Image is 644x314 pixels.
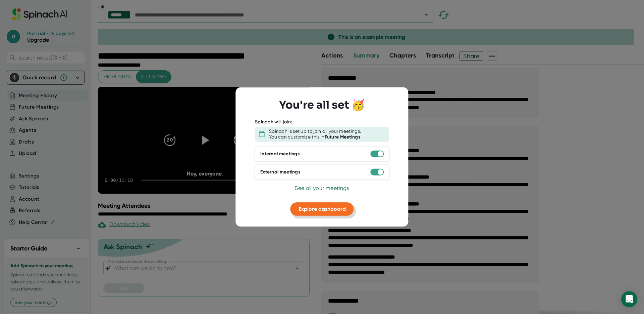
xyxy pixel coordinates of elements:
span: See all your meetings [295,185,349,191]
div: You can customize this in . [269,134,362,140]
b: Future Meetings [325,134,361,140]
div: Spinach will join: [255,119,292,125]
span: Explore dashboard [299,205,346,212]
div: Open Intercom Messenger [621,291,637,307]
button: See all your meetings [295,184,349,192]
button: Explore dashboard [290,202,354,215]
div: Internal meetings [260,151,300,157]
div: Spinach is set up to join all your meetings. [269,128,361,134]
h3: You're all set 🥳 [279,99,365,111]
div: External meetings [260,169,301,175]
